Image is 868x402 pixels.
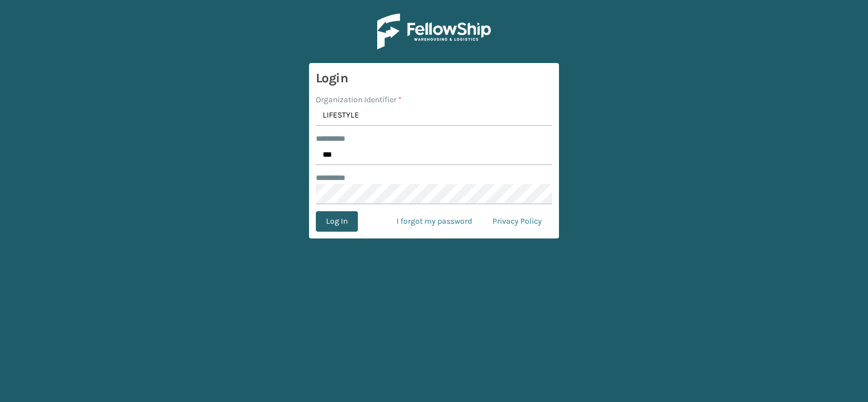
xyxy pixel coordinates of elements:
[316,70,552,87] h3: Login
[316,211,358,232] button: Log In
[316,94,402,106] label: Organization Identifier
[377,14,491,49] img: Logo
[482,211,552,232] a: Privacy Policy
[386,211,482,232] a: I forgot my password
